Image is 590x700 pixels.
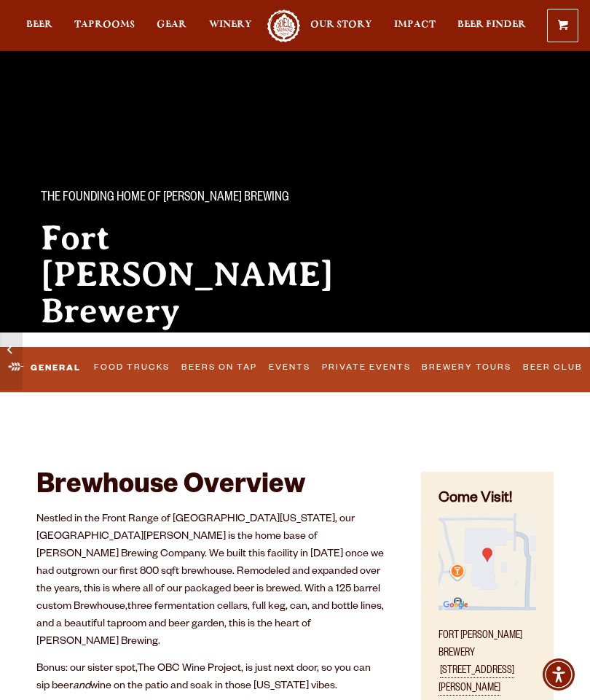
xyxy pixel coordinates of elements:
a: Impact [394,9,436,42]
a: Winery [209,9,252,42]
a: Our Story [310,9,372,42]
span: Beer Finder [457,19,526,31]
h4: Come Visit! [438,489,536,510]
span: Winery [209,19,252,31]
a: Odell Home [266,9,302,42]
span: Gear [157,19,186,31]
a: Brewery Tours [417,352,516,383]
div: Accessibility Menu [543,658,575,691]
a: Beer Finder [457,9,526,42]
h2: Fort [PERSON_NAME] Brewery [41,219,355,329]
em: and [73,681,90,693]
a: Private Events [317,352,415,383]
p: Fort [PERSON_NAME] Brewery [438,619,536,698]
a: General [2,351,87,385]
a: Gear [157,9,186,42]
a: Events [264,352,315,383]
img: Small thumbnail of location on map [438,513,536,611]
span: three fermentation cellars, full keg, can, and bottle lines, and a beautiful taproom and beer gar... [36,602,384,648]
p: Bonus: our sister spot, , is just next door, so you can sip beer wine on the patio and soak in th... [36,661,385,696]
span: The Founding Home of [PERSON_NAME] Brewing [41,189,289,208]
a: Beer [26,9,52,42]
span: Our Story [310,19,372,31]
p: Nestled in the Front Range of [GEOGRAPHIC_DATA][US_STATE], our [GEOGRAPHIC_DATA][PERSON_NAME] is ... [36,511,385,651]
a: The OBC Wine Project [137,664,241,675]
h2: Brewhouse Overview [36,472,385,504]
span: Beer [26,19,52,31]
a: Beer Club [519,352,588,383]
span: Taprooms [74,19,135,31]
span: Impact [394,19,436,31]
a: Find on Google Maps (opens in a new window) [438,603,536,615]
a: Food Trucks [89,352,174,383]
a: Beers on Tap [176,352,261,383]
a: Taprooms [74,9,135,42]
